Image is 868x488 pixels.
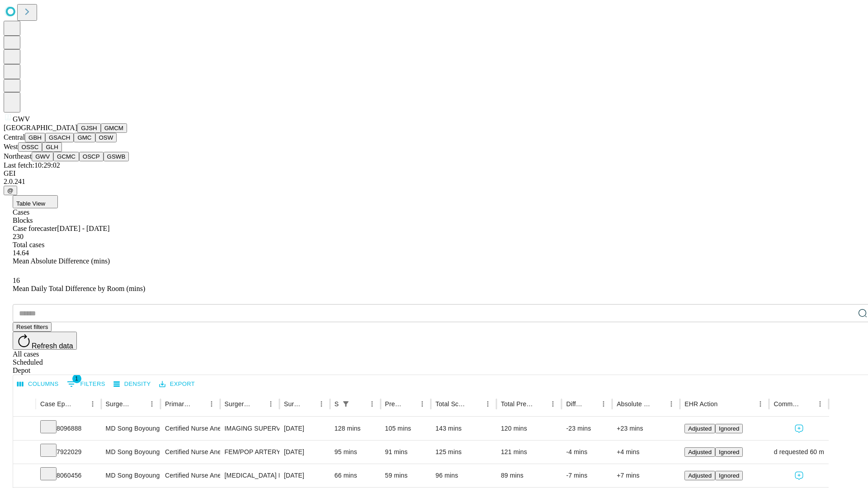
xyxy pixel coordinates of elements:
[335,441,376,464] div: 95 mins
[684,471,715,480] button: Adjusted
[566,441,608,464] div: -4 mins
[74,398,86,410] button: Sort
[774,441,824,464] div: md requested 60 min
[77,123,101,133] button: GJSH
[106,441,156,464] div: MD Song Boyoung Md
[165,441,215,464] div: Certified Nurse Anesthetist
[225,400,251,408] div: Surgery Name
[597,398,610,410] button: Menu
[754,398,767,410] button: Menu
[715,447,743,457] button: Ignored
[774,400,800,408] div: Comments
[719,472,739,479] span: Ignored
[18,142,42,152] button: OSSC
[13,233,24,240] span: 230
[40,464,97,487] div: 8060456
[4,178,864,186] div: 2.0.241
[74,133,95,142] button: GMC
[501,441,557,464] div: 121 mins
[284,464,325,487] div: [DATE]
[225,464,275,487] div: [MEDICAL_DATA] PLACEMENT, ABDOMINAL-LOWER EXTREMITY, FIRST ORDER BRANCH
[13,322,52,332] button: Reset filters
[617,441,675,464] div: +4 mins
[4,161,60,169] span: Last fetch: 10:29:02
[225,441,275,464] div: FEM/POP ARTERY REVASC W/ [MEDICAL_DATA]+[MEDICAL_DATA]
[193,398,205,410] button: Sort
[53,152,79,161] button: GCMC
[165,417,215,440] div: Certified Nurse Anesthetist
[501,400,533,408] div: Total Predicted Duration
[16,324,48,330] span: Reset filters
[13,285,145,292] span: Mean Daily Total Difference by Room (mins)
[547,398,559,410] button: Menu
[814,398,826,410] button: Menu
[18,468,31,484] button: Expand
[106,417,156,440] div: MD Song Boyoung Md
[435,417,492,440] div: 143 mins
[335,417,376,440] div: 128 mins
[42,142,61,152] button: GLH
[111,377,153,391] button: Density
[15,377,61,391] button: Select columns
[57,225,109,232] span: [DATE] - [DATE]
[18,421,31,437] button: Expand
[106,464,156,487] div: MD Song Boyoung Md
[566,417,608,440] div: -23 mins
[4,186,17,195] button: @
[769,441,829,464] span: md requested 60 min
[13,332,77,350] button: Refresh data
[416,398,429,410] button: Menu
[40,417,97,440] div: 8096888
[101,123,127,133] button: GMCM
[665,398,678,410] button: Menu
[335,400,339,408] div: Scheduled In Room Duration
[104,152,129,161] button: GSWB
[16,200,45,207] span: Table View
[801,398,814,410] button: Sort
[435,464,492,487] div: 96 mins
[688,472,712,479] span: Adjusted
[385,417,427,440] div: 105 mins
[385,441,427,464] div: 91 mins
[435,441,492,464] div: 125 mins
[353,398,366,410] button: Sort
[95,133,117,142] button: OSW
[252,398,264,410] button: Sort
[205,398,218,410] button: Menu
[4,169,864,178] div: GEI
[566,464,608,487] div: -7 mins
[284,400,302,408] div: Surgery Date
[481,398,494,410] button: Menu
[652,398,665,410] button: Sort
[72,374,81,383] span: 1
[7,187,14,194] span: @
[566,400,584,408] div: Difference
[284,441,325,464] div: [DATE]
[13,225,57,232] span: Case forecaster
[157,377,197,391] button: Export
[40,400,73,408] div: Case Epic Id
[13,241,44,249] span: Total cases
[13,115,30,123] span: GWV
[335,464,376,487] div: 66 mins
[45,133,74,142] button: GSACH
[688,449,712,455] span: Adjusted
[688,425,712,432] span: Adjusted
[719,449,739,455] span: Ignored
[13,257,110,265] span: Mean Absolute Difference (mins)
[40,441,97,464] div: 7922029
[13,249,29,257] span: 14.64
[315,398,328,410] button: Menu
[264,398,277,410] button: Menu
[32,152,53,161] button: GWV
[165,464,215,487] div: Certified Nurse Anesthetist
[13,277,20,284] span: 16
[617,400,651,408] div: Absolute Difference
[684,424,715,433] button: Adjusted
[501,417,557,440] div: 120 mins
[4,133,25,141] span: Central
[385,464,427,487] div: 59 mins
[79,152,104,161] button: OSCP
[366,398,378,410] button: Menu
[684,400,717,408] div: EHR Action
